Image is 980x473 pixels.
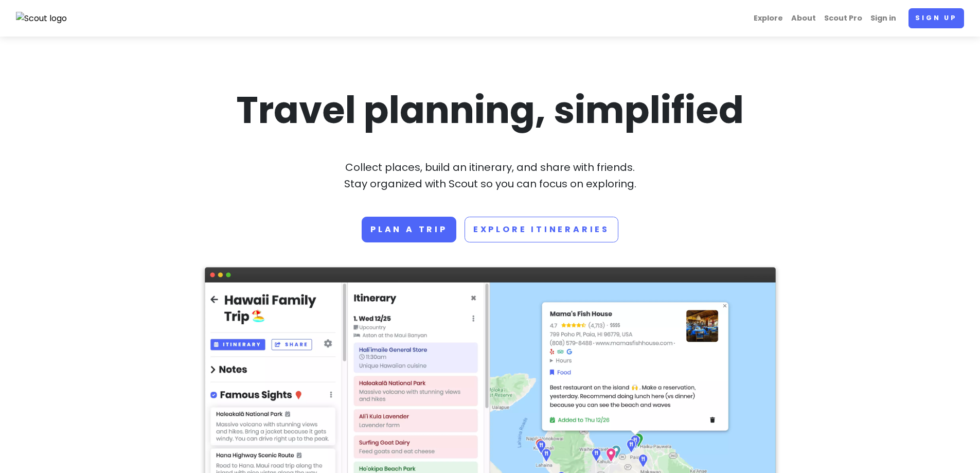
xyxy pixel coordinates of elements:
a: Sign in [866,8,900,28]
h1: Travel planning, simplified [205,86,776,134]
a: Plan a trip [362,217,456,242]
a: Scout Pro [820,8,866,28]
a: About [787,8,820,28]
img: Scout logo [16,12,67,25]
a: Sign up [908,8,964,28]
a: Explore Itineraries [465,217,618,242]
p: Collect places, build an itinerary, and share with friends. Stay organized with Scout so you can ... [205,159,776,192]
a: Explore [750,8,787,28]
